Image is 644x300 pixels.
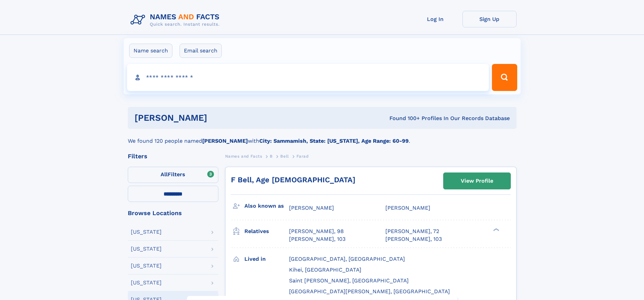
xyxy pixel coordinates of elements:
[461,173,493,189] div: View Profile
[128,153,218,159] div: Filters
[289,277,409,284] span: Saint [PERSON_NAME], [GEOGRAPHIC_DATA]
[244,253,289,265] h3: Lived in
[131,246,162,252] div: [US_STATE]
[492,228,500,232] div: ❯
[128,129,517,145] div: We found 120 people named with .
[289,228,344,235] a: [PERSON_NAME], 98
[231,176,355,184] a: F Bell, Age [DEMOGRAPHIC_DATA]
[131,229,162,235] div: [US_STATE]
[135,114,299,122] h1: [PERSON_NAME]
[129,44,172,58] label: Name search
[128,210,218,216] div: Browse Locations
[289,267,361,273] span: Kihei, [GEOGRAPHIC_DATA]
[385,235,442,243] a: [PERSON_NAME], 103
[244,200,289,212] h3: Also known as
[131,280,162,285] div: [US_STATE]
[270,152,273,160] a: B
[289,256,405,262] span: [GEOGRAPHIC_DATA], [GEOGRAPHIC_DATA]
[385,228,439,235] a: [PERSON_NAME], 72
[462,11,517,27] a: Sign Up
[492,64,517,91] button: Search Button
[385,205,430,211] span: [PERSON_NAME]
[128,11,225,29] img: Logo Names and Facts
[289,205,334,211] span: [PERSON_NAME]
[180,44,222,58] label: Email search
[131,263,162,269] div: [US_STATE]
[289,235,345,243] a: [PERSON_NAME], 103
[408,11,462,27] a: Log In
[225,152,262,160] a: Names and Facts
[244,226,289,237] h3: Relatives
[444,173,510,189] a: View Profile
[128,167,218,183] label: Filters
[298,115,510,122] div: Found 100+ Profiles In Our Records Database
[289,288,450,295] span: [GEOGRAPHIC_DATA][PERSON_NAME], [GEOGRAPHIC_DATA]
[280,152,289,160] a: Bell
[270,154,273,159] span: B
[280,154,289,159] span: Bell
[127,64,489,91] input: search input
[259,138,409,144] b: City: Sammamish, State: [US_STATE], Age Range: 60-99
[202,138,248,144] b: [PERSON_NAME]
[161,171,168,178] span: All
[296,154,309,159] span: Farad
